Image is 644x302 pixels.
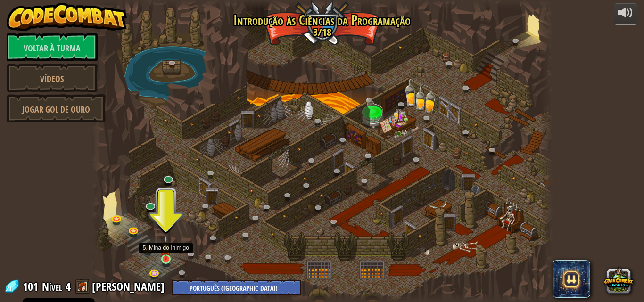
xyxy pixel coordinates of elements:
font: Nível [42,279,62,294]
img: level-banner-started.png [160,235,171,260]
a: Voltar à Turma [7,33,98,61]
font: [PERSON_NAME] [92,279,165,294]
font: 101 [23,279,38,294]
font: 4 [66,279,71,294]
img: CodeCombat - Aprenda a programar jogando um jogo [7,3,127,31]
font: Voltar à Turma [24,42,81,54]
a: [PERSON_NAME] [92,279,167,294]
font: Vídeos [40,73,64,85]
font: Jogar Gol de Ouro [22,104,90,115]
button: Ajustar volume [614,3,637,25]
